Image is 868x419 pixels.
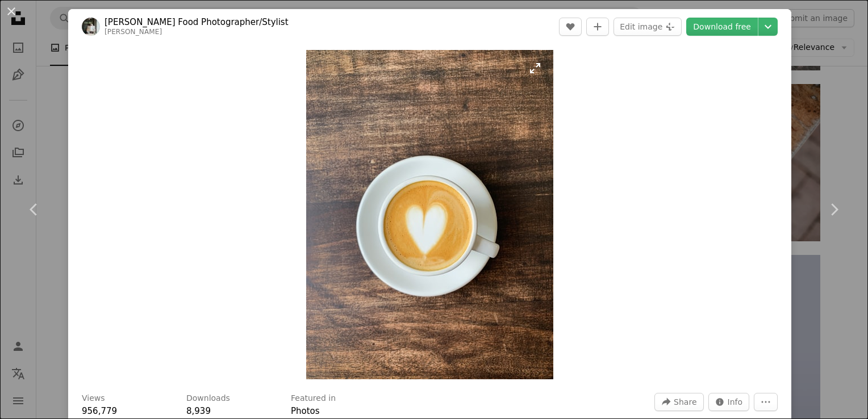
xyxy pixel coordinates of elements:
[800,155,868,264] a: Next
[686,18,758,36] a: Download free
[306,50,553,379] button: Zoom in on this image
[674,393,696,410] span: Share
[82,406,117,416] span: 956,779
[105,16,289,28] a: [PERSON_NAME] Food Photographer/Stylist
[291,393,336,404] h3: Featured in
[614,18,682,36] button: Edit image
[586,18,609,36] button: Add to Collection
[82,18,100,36] img: Go to Anna Tukhfatullina Food Photographer/Stylist's profile
[559,18,582,36] button: Like
[728,393,743,410] span: Info
[306,50,553,379] img: filled white mug
[754,393,778,411] button: More Actions
[708,393,750,411] button: Stats about this image
[654,393,703,411] button: Share this image
[186,393,230,404] h3: Downloads
[291,406,320,416] a: Photos
[186,406,211,416] span: 8,939
[82,393,105,404] h3: Views
[105,28,162,36] a: [PERSON_NAME]
[758,18,778,36] button: Choose download size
